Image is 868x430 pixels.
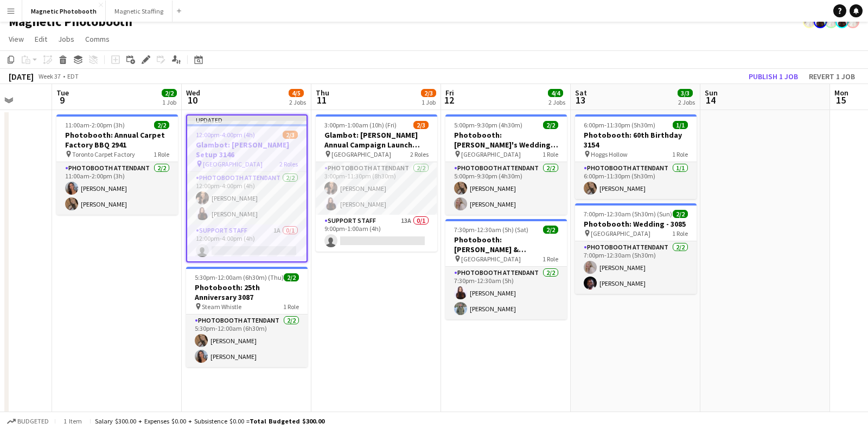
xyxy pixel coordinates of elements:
span: Jobs [58,34,74,44]
app-user-avatar: Kara & Monika [803,15,816,28]
div: 2 Jobs [548,98,565,106]
span: Wed [186,88,200,98]
span: 2/3 [283,131,298,139]
a: Jobs [54,32,79,46]
span: 7:00pm-12:30am (5h30m) (Sun) [584,210,672,218]
div: Salary $300.00 + Expenses $0.00 + Subsistence $0.00 = [95,417,324,425]
span: 1 item [60,417,86,425]
span: 2/3 [421,89,436,97]
button: Publish 1 job [744,69,802,84]
span: 9 [55,94,69,106]
span: Hoggs Hollow [591,150,628,158]
span: 13 [573,94,587,106]
app-user-avatar: Maria Lopes [814,15,827,28]
h3: Photobooth: [PERSON_NAME]'s Wedding - 2954 [445,130,567,150]
app-card-role: Photobooth Attendant2/211:00am-2:00pm (3h)[PERSON_NAME][PERSON_NAME] [56,162,178,215]
span: [GEOGRAPHIC_DATA] [331,150,391,158]
span: 11:00am-2:00pm (3h) [65,121,125,129]
span: 2/2 [284,273,299,281]
span: 3:00pm-1:00am (10h) (Fri) [324,121,397,129]
span: [GEOGRAPHIC_DATA] [203,160,263,168]
span: [GEOGRAPHIC_DATA] [591,229,650,238]
div: 7:00pm-12:30am (5h30m) (Sun)2/2Photobooth: Wedding - 3085 [GEOGRAPHIC_DATA]1 RolePhotobooth Atten... [575,203,697,294]
app-card-role: Photobooth Attendant2/23:00pm-11:30pm (8h30m)[PERSON_NAME][PERSON_NAME] [316,162,437,215]
span: 10 [184,94,200,106]
app-card-role: Photobooth Attendant2/27:00pm-12:30am (5h30m)[PERSON_NAME][PERSON_NAME] [575,241,697,294]
button: Magnetic Staffing [106,1,173,22]
span: 1 Role [154,150,169,158]
button: Budgeted [5,415,50,427]
span: 11 [314,94,329,106]
span: 2 Roles [279,160,298,168]
span: 5:30pm-12:00am (6h30m) (Thu) [195,273,284,281]
span: [GEOGRAPHIC_DATA] [461,255,521,263]
div: 2 Jobs [289,98,306,106]
h3: Glambot: [PERSON_NAME] Annual Campaign Launch 3146 [316,130,437,150]
span: 15 [833,94,848,106]
span: 4/4 [548,89,563,97]
app-card-role: Photobooth Attendant2/27:30pm-12:30am (5h)[PERSON_NAME][PERSON_NAME] [445,267,567,319]
h3: Glambot: [PERSON_NAME] Setup 3146 [187,140,307,159]
app-card-role: Support Staff13A0/19:00pm-1:00am (4h) [316,215,437,252]
span: 2/2 [673,210,688,218]
h1: Magnetic Photobooth [9,14,132,30]
app-job-card: Updated12:00pm-4:00pm (4h)2/3Glambot: [PERSON_NAME] Setup 3146 [GEOGRAPHIC_DATA]2 RolesPhotobooth... [186,114,308,262]
span: 2/2 [543,121,558,129]
span: 5:00pm-9:30pm (4h30m) [454,121,522,129]
app-job-card: 11:00am-2:00pm (3h)2/2Photobooth: Annual Carpet Factory BBQ 2941 Toronto Carpet Factory1 RolePhot... [56,114,178,215]
app-job-card: 5:30pm-12:00am (6h30m) (Thu)2/2Photobooth: 25th Anniversary 3087 Steam Whistle1 RolePhotobooth At... [186,267,308,367]
h3: Photobooth: 60th Birthday 3154 [575,130,697,150]
app-job-card: 7:30pm-12:30am (5h) (Sat)2/2Photobooth: [PERSON_NAME] & [PERSON_NAME]'s Wedding - 3118 [GEOGRAPHI... [445,219,567,319]
span: 2/2 [543,226,558,234]
h3: Photobooth: Annual Carpet Factory BBQ 2941 [56,130,178,150]
app-card-role: Support Staff1A0/112:00pm-4:00pm (4h) [187,224,307,261]
app-job-card: 6:00pm-11:30pm (5h30m)1/1Photobooth: 60th Birthday 3154 Hoggs Hollow1 RolePhotobooth Attendant1/1... [575,114,697,199]
span: Sun [705,88,718,98]
span: Edit [35,34,47,44]
span: Fri [445,88,454,98]
h3: Photobooth: 25th Anniversary 3087 [186,283,308,302]
h3: Photobooth: Wedding - 3085 [575,219,697,229]
span: Comms [85,34,110,44]
span: 14 [703,94,718,106]
div: 2 Jobs [678,98,695,106]
app-user-avatar: Kara & Monika [846,15,859,28]
span: 6:00pm-11:30pm (5h30m) [584,121,655,129]
app-card-role: Photobooth Attendant2/25:00pm-9:30pm (4h30m)[PERSON_NAME][PERSON_NAME] [445,162,567,215]
h3: Photobooth: [PERSON_NAME] & [PERSON_NAME]'s Wedding - 3118 [445,235,567,254]
span: 3/3 [678,89,693,97]
span: 2 Roles [410,150,429,158]
button: Revert 1 job [805,69,859,84]
div: EDT [67,72,79,80]
a: Edit [30,32,52,46]
span: Thu [316,88,329,98]
span: 2/3 [413,121,429,129]
a: View [4,32,28,46]
span: 1 Role [672,150,688,158]
div: 1 Job [162,98,176,106]
span: 4/5 [289,89,304,97]
span: Mon [834,88,848,98]
button: Magnetic Photobooth [22,1,106,22]
span: View [9,34,24,44]
div: [DATE] [9,71,34,82]
span: Total Budgeted $300.00 [250,417,324,425]
span: 1 Role [542,255,558,263]
span: 2/2 [154,121,169,129]
a: Comms [81,32,114,46]
span: 1 Role [542,150,558,158]
app-user-avatar: Maria Lopes [835,15,848,28]
span: 1 Role [672,229,688,238]
span: Sat [575,88,587,98]
span: 12:00pm-4:00pm (4h) [196,131,255,139]
app-job-card: 3:00pm-1:00am (10h) (Fri)2/3Glambot: [PERSON_NAME] Annual Campaign Launch 3146 [GEOGRAPHIC_DATA]2... [316,114,437,252]
span: 1 Role [283,303,299,311]
app-job-card: 5:00pm-9:30pm (4h30m)2/2Photobooth: [PERSON_NAME]'s Wedding - 2954 [GEOGRAPHIC_DATA]1 RolePhotobo... [445,114,567,215]
app-user-avatar: Kara & Monika [825,15,838,28]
